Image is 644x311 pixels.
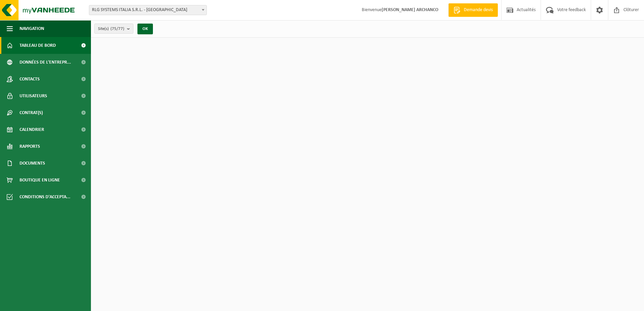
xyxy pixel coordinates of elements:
span: Boutique en ligne [20,172,60,188]
span: Site(s) [98,24,124,34]
count: (75/77) [110,27,124,31]
span: Calendrier [20,121,44,138]
span: RLG SYSTEMS ITALIA S.R.L. - TORINO [89,5,207,15]
strong: [PERSON_NAME] ARCHANCO [382,7,438,12]
span: Contrat(s) [20,104,43,121]
span: Demande devis [462,7,494,13]
span: Documents [20,155,45,172]
span: Conditions d'accepta... [20,188,70,205]
button: Site(s)(75/77) [94,24,133,34]
span: Données de l'entrepr... [20,54,71,71]
button: OK [137,24,153,34]
span: Navigation [20,20,44,37]
a: Demande devis [448,3,498,17]
span: Rapports [20,138,40,155]
span: Utilisateurs [20,88,47,104]
span: Tableau de bord [20,37,56,54]
span: Contacts [20,71,40,88]
span: RLG SYSTEMS ITALIA S.R.L. - TORINO [89,5,206,15]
